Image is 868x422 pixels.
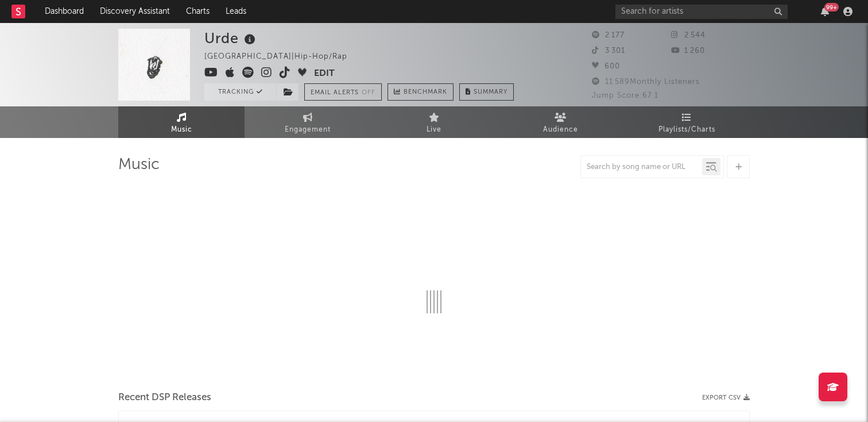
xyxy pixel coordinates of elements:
[285,123,331,137] span: Engagement
[702,394,750,401] button: Export CSV
[671,47,705,55] span: 1 260
[204,83,276,101] button: Tracking
[824,3,839,11] div: 99 +
[245,106,371,138] a: Engagement
[543,123,578,137] span: Audience
[671,32,706,39] span: 2 544
[592,92,658,99] span: Jump Score: 67.1
[497,106,623,138] a: Audience
[592,32,625,39] span: 2 177
[118,391,211,405] span: Recent DSP Releases
[459,83,514,101] button: Summary
[615,5,788,19] input: Search for artists
[658,123,715,137] span: Playlists/Charts
[404,86,447,99] span: Benchmark
[821,7,829,16] button: 99+
[362,90,375,96] em: Off
[118,106,245,138] a: Music
[387,83,454,101] a: Benchmark
[371,106,497,138] a: Live
[204,29,258,48] div: Urde
[204,50,361,64] div: [GEOGRAPHIC_DATA] | Hip-Hop/Rap
[304,83,382,101] button: Email AlertsOff
[171,123,192,137] span: Music
[592,47,625,55] span: 3 301
[474,89,507,95] span: Summary
[314,67,335,81] button: Edit
[427,123,441,137] span: Live
[581,163,702,172] input: Search by song name or URL
[592,78,700,86] span: 11 589 Monthly Listeners
[623,106,750,138] a: Playlists/Charts
[592,63,620,70] span: 600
